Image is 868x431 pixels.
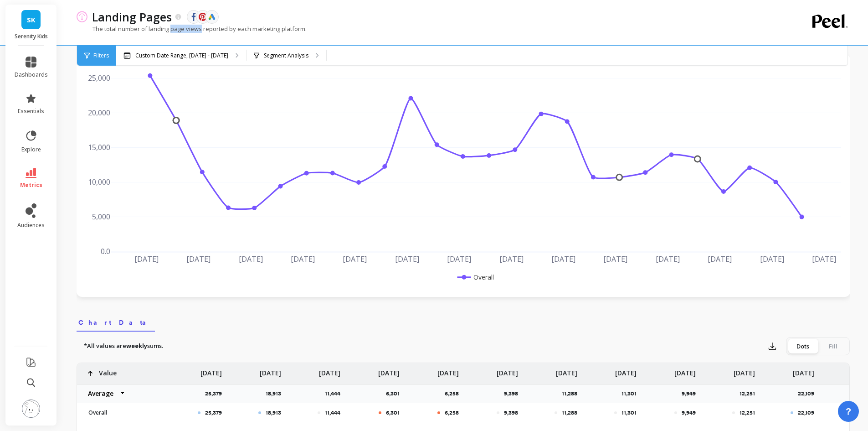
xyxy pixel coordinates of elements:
[682,409,696,416] p: 9,949
[740,390,760,397] p: 12,251
[78,318,153,327] span: Chart Data
[674,363,696,378] p: [DATE]
[17,222,45,229] span: audiences
[205,409,222,416] p: 25,379
[562,409,577,416] p: 11,288
[838,401,859,422] button: ?
[504,409,518,416] p: 9,398
[497,363,518,378] p: [DATE]
[27,15,36,25] span: SK
[264,52,308,59] p: Segment Analysis
[135,52,228,59] p: Custom Date Range, [DATE] - [DATE]
[682,390,701,397] p: 9,949
[378,363,400,378] p: [DATE]
[15,71,48,78] span: dashboards
[83,409,163,416] p: Overall
[615,363,637,378] p: [DATE]
[266,409,281,416] p: 18,913
[740,409,755,416] p: 12,251
[504,390,524,397] p: 9,398
[18,108,44,115] span: essentials
[205,390,227,397] p: 25,379
[22,400,40,418] img: profile picture
[445,409,459,416] p: 6,258
[190,13,198,21] img: api.fb.svg
[798,390,820,397] p: 22,109
[734,363,755,378] p: [DATE]
[437,363,459,378] p: [DATE]
[562,390,583,397] p: 11,288
[386,409,400,416] p: 6,301
[92,9,172,25] p: Landing Pages
[20,182,42,189] span: metrics
[21,146,41,153] span: explore
[84,342,163,351] p: *All values are sums.
[621,390,642,397] p: 11,301
[621,409,637,416] p: 11,301
[77,25,307,33] p: The total number of landing page views reported by each marketing platform.
[126,342,147,350] strong: weekly
[199,13,207,21] img: api.pinterest.svg
[99,363,117,378] p: Value
[325,390,346,397] p: 11,444
[266,390,287,397] p: 18,913
[798,409,814,416] p: 22,109
[325,409,340,416] p: 11,444
[445,390,464,397] p: 6,258
[386,390,405,397] p: 6,301
[77,311,850,332] nav: Tabs
[200,363,222,378] p: [DATE]
[818,339,848,353] div: Fill
[77,11,87,22] img: header icon
[208,13,216,21] img: api.google.svg
[15,33,48,40] p: Serenity Kids
[319,363,340,378] p: [DATE]
[788,339,818,353] div: Dots
[793,363,814,378] p: [DATE]
[93,52,109,59] span: Filters
[846,405,851,418] span: ?
[260,363,281,378] p: [DATE]
[556,363,577,378] p: [DATE]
